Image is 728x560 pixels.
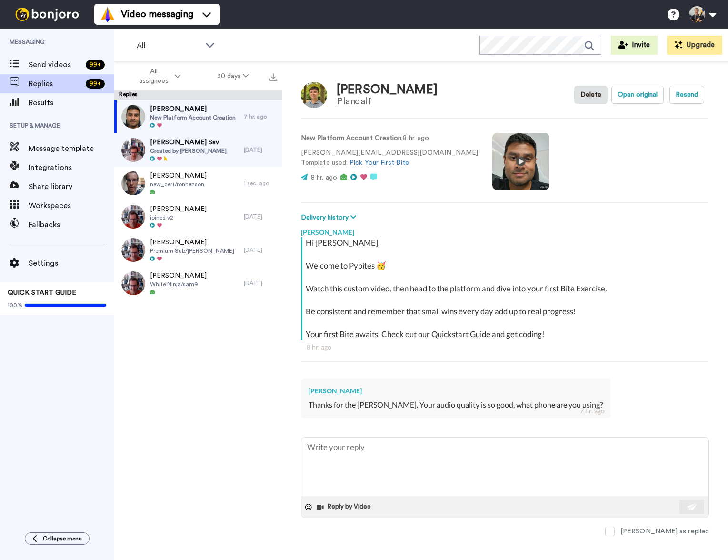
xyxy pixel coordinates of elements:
span: Created by [PERSON_NAME] [150,147,227,155]
img: bj-logo-header-white.svg [11,8,83,21]
img: 39bf2859-18cd-408e-a736-e47ab30efbe0-thumb.jpg [121,271,145,295]
div: 99 + [86,60,105,70]
span: [PERSON_NAME] Ssv [150,138,227,147]
div: 7 hr. ago [244,113,277,120]
span: [PERSON_NAME] [150,171,207,180]
a: [PERSON_NAME]New Platform Account Creation7 hr. ago [114,100,282,133]
span: 8 hr. ago [311,174,337,181]
button: Upgrade [667,36,722,55]
div: Replies [114,90,282,100]
a: [PERSON_NAME]joined v2[DATE] [114,200,282,233]
img: send-white.svg [687,503,698,511]
a: Pick Your First Bite [349,160,409,166]
div: 99 + [86,79,105,89]
button: Resend [669,86,704,104]
span: Collapse menu [43,535,82,542]
a: [PERSON_NAME]Premium Sub/[PERSON_NAME][DATE] [114,233,282,267]
button: 30 days [199,68,267,85]
img: vm-color.svg [100,7,115,22]
button: Export all results that match these filters now. [267,69,280,83]
span: joined v2 [150,214,207,221]
button: Delete [574,86,608,104]
a: [PERSON_NAME] SsvCreated by [PERSON_NAME][DATE] [114,133,282,167]
img: export.svg [269,73,277,81]
span: Replies [29,78,82,90]
div: [PERSON_NAME] as replied [620,527,709,536]
button: Collapse menu [25,532,90,545]
a: [PERSON_NAME]new_cert/ronhenson1 sec. ago [114,167,282,200]
div: [DATE] [244,280,277,287]
div: [PERSON_NAME] [337,83,438,97]
span: All assignees [134,67,173,86]
img: d16f3d9a-49f4-4057-9d9f-35bca661647f-thumb.jpg [121,105,145,129]
button: Invite [611,36,658,55]
span: Send videos [29,59,82,70]
span: All [137,40,200,51]
span: Settings [29,258,114,269]
strong: New Platform Account Creation [301,135,401,141]
div: Thanks for the [PERSON_NAME]. Your audio quality is so good, what phone are you using? [309,400,603,410]
button: Open original [611,86,664,104]
div: 8 hr. ago [307,342,703,352]
span: Premium Sub/[PERSON_NAME] [150,247,234,255]
img: 63a00cfa-129b-41a3-8d16-60571a7dc5a1-thumb.jpg [121,205,145,229]
span: 100% [8,301,22,309]
img: Image of Mitch Flindell [301,82,327,108]
span: Fallbacks [29,219,114,230]
div: [PERSON_NAME] [301,223,709,237]
div: [DATE] [244,213,277,220]
div: [DATE] [244,246,277,254]
span: [PERSON_NAME] [150,104,236,114]
div: Hi [PERSON_NAME], Welcome to Pybites 🥳 Watch this custom video, then head to the platform and div... [306,237,707,340]
p: : 8 hr. ago [301,133,478,143]
span: New Platform Account Creation [150,114,236,121]
span: [PERSON_NAME] [150,238,234,247]
img: e261e8ef-7694-48a6-9920-f389d58d96eb-thumb.jpg [121,171,145,195]
span: Message template [29,143,114,154]
p: [PERSON_NAME][EMAIL_ADDRESS][DOMAIN_NAME] Template used: [301,148,478,168]
span: Integrations [29,162,114,173]
span: Results [29,97,114,109]
a: [PERSON_NAME]White Ninja/sam9[DATE] [114,267,282,300]
div: 7 hr. ago [580,406,605,416]
span: [PERSON_NAME] [150,204,207,214]
div: [PERSON_NAME] [309,386,603,396]
div: [DATE] [244,146,277,154]
button: Reply by Video [316,500,374,514]
span: White Ninja/sam9 [150,280,207,288]
span: Share library [29,181,114,192]
span: QUICK START GUIDE [8,290,76,296]
button: Delivery history [301,212,359,223]
span: Workspaces [29,200,114,211]
span: Video messaging [121,8,193,21]
div: 1 sec. ago [244,180,277,187]
img: cfa5c9c0-c59a-41d1-8262-179936c0c8ee-thumb.jpg [121,138,145,162]
button: All assignees [116,63,199,90]
div: Plandalf [337,96,438,107]
span: new_cert/ronhenson [150,180,207,188]
span: [PERSON_NAME] [150,271,207,280]
img: 3bc4fa69-c9ed-472d-a0cc-16086dff46d1-thumb.jpg [121,238,145,262]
